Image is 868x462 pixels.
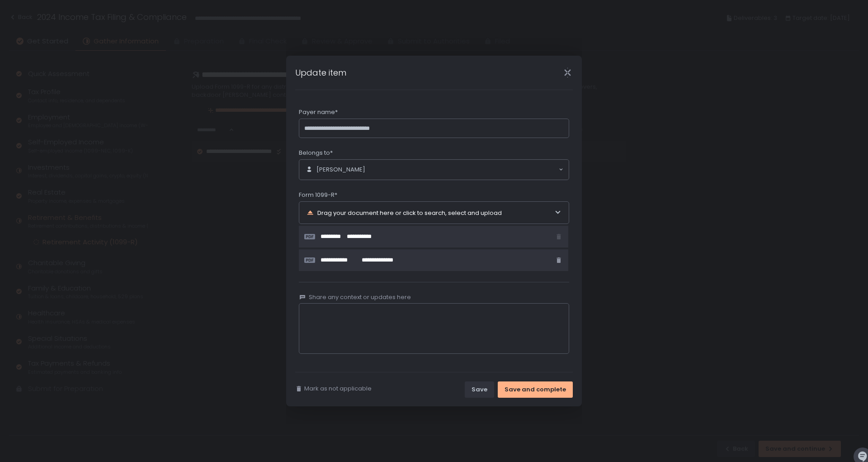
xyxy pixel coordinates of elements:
div: Save and complete [505,386,566,394]
button: Mark as not applicable [295,385,372,393]
span: Mark as not applicable [304,385,372,393]
span: [PERSON_NAME] [316,166,365,174]
button: Save and complete [498,381,573,398]
span: Belongs to* [299,149,333,157]
div: Search for option [299,160,569,180]
span: Share any context or updates here [309,293,411,301]
button: Save [465,381,494,398]
div: Close [553,67,582,78]
input: Search for option [365,165,558,174]
h1: Update item [295,67,346,79]
span: Form 1099-R* [299,191,337,199]
div: Save [472,386,487,394]
span: Payer name* [299,108,338,116]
